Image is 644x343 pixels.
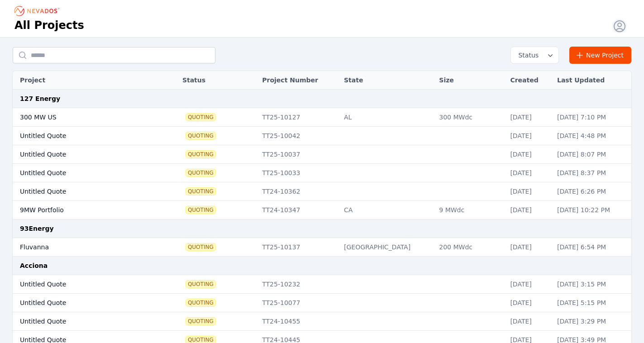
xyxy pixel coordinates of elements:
td: [DATE] [506,275,553,294]
span: Quoting [186,281,215,288]
td: TT24-10455 [258,312,339,331]
td: [DATE] 7:10 PM [553,108,631,127]
td: 9MW Portfolio [13,201,155,219]
span: Quoting [186,114,215,121]
td: 93Energy [13,219,631,238]
td: [DATE] [506,164,553,182]
tr: 300 MW USQuotingTT25-10127AL300 MWdc[DATE][DATE] 7:10 PM [13,108,631,127]
button: Status [511,47,558,63]
h1: All Projects [14,18,84,33]
td: [DATE] 3:29 PM [553,312,631,331]
td: [DATE] 8:37 PM [553,164,631,182]
td: TT25-10033 [258,164,339,182]
td: [DATE] 5:15 PM [553,294,631,312]
span: Quoting [186,132,215,139]
td: [DATE] 6:26 PM [553,182,631,201]
span: Quoting [186,318,215,325]
th: Created [506,71,553,90]
td: Untitled Quote [13,145,155,164]
td: [DATE] 4:48 PM [553,127,631,145]
td: [DATE] 6:54 PM [553,238,631,257]
tr: Untitled QuoteQuotingTT25-10037[DATE][DATE] 8:07 PM [13,145,631,164]
td: Untitled Quote [13,275,155,294]
tr: Untitled QuoteQuotingTT24-10362[DATE][DATE] 6:26 PM [13,182,631,201]
td: Untitled Quote [13,182,155,201]
tr: Untitled QuoteQuotingTT24-10455[DATE][DATE] 3:29 PM [13,312,631,331]
span: Quoting [186,299,215,306]
td: AL [339,108,434,127]
td: TT25-10037 [258,145,339,164]
td: Acciona [13,257,631,275]
td: Untitled Quote [13,312,155,331]
th: Size [434,71,506,90]
td: 127 Energy [13,90,631,108]
span: Quoting [186,188,215,195]
td: [DATE] [506,127,553,145]
td: CA [339,201,434,219]
td: [DATE] [506,182,553,201]
th: Status [178,71,258,90]
td: TT25-10127 [258,108,339,127]
td: Untitled Quote [13,294,155,312]
tr: Untitled QuoteQuotingTT25-10077[DATE][DATE] 5:15 PM [13,294,631,312]
th: Last Updated [553,71,631,90]
td: 200 MWdc [434,238,506,257]
td: TT25-10232 [258,275,339,294]
td: Fluvanna [13,238,155,257]
td: TT24-10362 [258,182,339,201]
span: Quoting [186,243,215,251]
td: 300 MWdc [434,108,506,127]
th: State [339,71,434,90]
td: Untitled Quote [13,127,155,145]
tr: Untitled QuoteQuotingTT25-10042[DATE][DATE] 4:48 PM [13,127,631,145]
td: [DATE] 10:22 PM [553,201,631,219]
tr: Untitled QuoteQuotingTT25-10232[DATE][DATE] 3:15 PM [13,275,631,294]
tr: 9MW PortfolioQuotingTT24-10347CA9 MWdc[DATE][DATE] 10:22 PM [13,201,631,219]
span: Quoting [186,151,215,158]
td: [DATE] [506,145,553,164]
span: Quoting [186,206,215,214]
td: Untitled Quote [13,164,155,182]
td: 300 MW US [13,108,155,127]
td: TT24-10347 [258,201,339,219]
td: [DATE] [506,312,553,331]
td: 9 MWdc [434,201,506,219]
span: Quoting [186,169,215,176]
td: TT25-10042 [258,127,339,145]
th: Project Number [258,71,339,90]
td: [DATE] [506,108,553,127]
nav: Breadcrumb [14,4,62,18]
span: Status [515,51,539,60]
td: [DATE] [506,201,553,219]
td: [DATE] [506,294,553,312]
tr: Untitled QuoteQuotingTT25-10033[DATE][DATE] 8:37 PM [13,164,631,182]
td: TT25-10077 [258,294,339,312]
td: [GEOGRAPHIC_DATA] [339,238,434,257]
td: [DATE] 8:07 PM [553,145,631,164]
a: New Project [569,47,631,64]
th: Project [13,71,155,90]
td: TT25-10137 [258,238,339,257]
td: [DATE] 3:15 PM [553,275,631,294]
tr: FluvannaQuotingTT25-10137[GEOGRAPHIC_DATA]200 MWdc[DATE][DATE] 6:54 PM [13,238,631,257]
td: [DATE] [506,238,553,257]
